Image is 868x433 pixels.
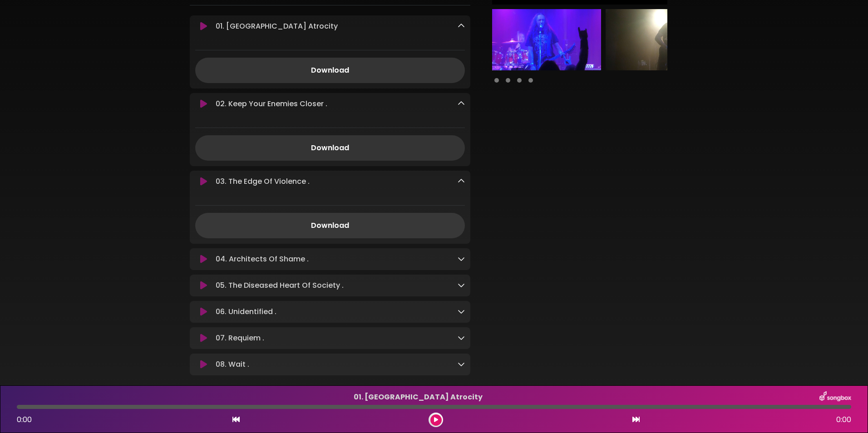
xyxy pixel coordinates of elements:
p: 05. The Diseased Heart Of Society . [216,280,457,291]
p: 07. Requiem . [216,333,457,344]
a: Download [195,58,465,83]
p: 01. [GEOGRAPHIC_DATA] Atrocity [216,21,457,32]
p: 04. Architects Of Shame . [216,254,457,265]
p: 06. Unidentified . [216,306,457,317]
p: 02. Keep Your Enemies Closer . [216,98,457,109]
img: songbox-logo-white.png [819,391,851,403]
p: 03. The Edge Of Violence . [216,176,457,187]
p: 08. Wait . [216,359,457,370]
p: 01. [GEOGRAPHIC_DATA] Atrocity [17,392,819,403]
img: R8MZ3GZHRjeAylCEfuDD [606,9,715,70]
a: Download [195,213,465,238]
img: DrAV7bORb2zUTuFbd75Y [492,9,601,70]
a: Download [195,135,465,161]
